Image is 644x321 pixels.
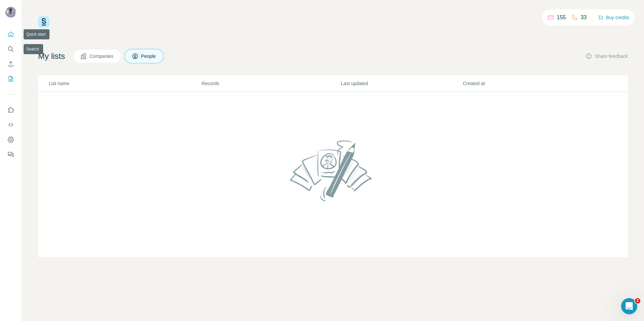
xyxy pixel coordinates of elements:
span: Companies [90,53,114,60]
button: Use Surfe on LinkedIn [5,104,16,116]
p: 155 [557,13,566,22]
p: List name [49,80,201,87]
button: Share feedback [585,53,628,60]
p: Records [202,80,341,87]
p: Last updated [341,80,462,87]
h4: My lists [38,51,65,62]
img: Surfe Logo [38,16,50,28]
img: No lists found [287,135,379,207]
button: My lists [5,73,16,85]
p: 33 [581,13,587,22]
button: Feedback [5,148,16,160]
button: Buy credits [598,13,629,22]
button: Dashboard [5,134,16,146]
span: People [141,53,157,60]
button: Quick start [5,28,16,40]
button: Search [5,43,16,55]
iframe: Intercom live chat [621,298,637,314]
button: Use Surfe API [5,119,16,131]
span: 2 [635,298,640,304]
p: Created at [463,80,584,87]
img: Avatar [5,7,16,17]
button: Enrich CSV [5,58,16,70]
